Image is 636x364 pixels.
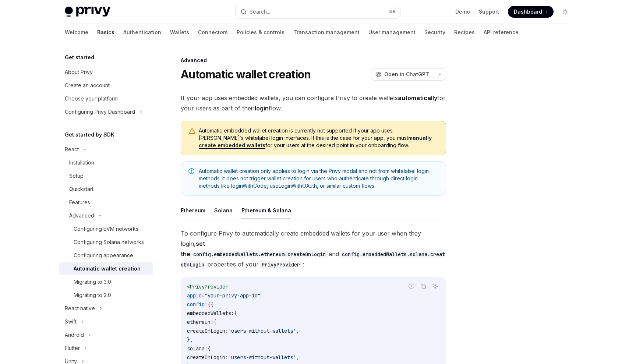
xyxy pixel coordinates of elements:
[181,68,311,81] h1: Automatic wallet creation
[74,225,138,233] div: Configuring EVM networks
[65,94,118,103] div: Choose your platform
[65,331,84,339] div: Android
[205,301,208,308] span: =
[187,336,193,343] span: },
[430,282,440,291] button: Ask AI
[484,24,519,41] a: API reference
[211,301,213,308] span: {
[255,105,269,112] strong: login
[65,130,114,139] h5: Get started by SDK
[59,196,153,209] a: Features
[418,282,428,291] button: Copy the contents from the code block
[59,236,153,249] a: Configuring Solana networks
[65,107,135,116] div: Configuring Privy Dashboard
[398,94,437,102] strong: automatically
[74,264,141,273] div: Automatic wallet creation
[187,301,205,308] span: config
[190,250,329,258] code: config.embeddedWallets.ethereum.createOnLogin
[181,57,446,64] div: Advanced
[514,8,542,15] span: Dashboard
[454,24,475,41] a: Recipes
[59,183,153,196] a: Quickstart
[234,310,237,317] span: {
[213,319,216,325] span: {
[371,68,434,81] button: Open in ChatGPT
[65,344,80,353] div: Flutter
[59,169,153,183] a: Setup
[228,328,296,334] span: 'users-without-wallets'
[259,261,303,269] code: PrivyProvider
[59,79,153,92] a: Create an account
[65,304,95,313] div: React native
[198,24,228,41] a: Connectors
[65,145,79,154] div: React
[187,310,234,317] span: embeddedWallets:
[59,222,153,236] a: Configuring EVM networks
[65,81,110,90] div: Create an account
[97,24,114,41] a: Basics
[69,211,94,220] div: Advanced
[214,202,233,219] button: Solana
[69,172,84,180] div: Setup
[199,127,438,149] span: Automatic embedded wallet creation is currently not supported if your app uses [PERSON_NAME]’s wh...
[74,251,133,260] div: Configuring appearance
[236,5,400,18] button: Search...⌘K
[74,291,111,300] div: Migrating to 2.0
[187,292,202,299] span: appId
[69,158,94,167] div: Installation
[455,8,470,15] a: Demo
[508,6,554,18] a: Dashboard
[59,289,153,302] a: Migrating to 2.0
[250,7,270,16] div: Search...
[59,66,153,79] a: About Privy
[59,262,153,275] a: Automatic wallet creation
[187,319,213,325] span: ethereum:
[188,128,196,135] svg: Warning
[65,24,88,41] a: Welcome
[208,301,211,308] span: {
[241,202,291,219] button: Ethereum & Solana
[559,6,571,18] button: Toggle dark mode
[181,202,205,219] button: Ethereum
[69,198,90,207] div: Features
[69,185,93,194] div: Quickstart
[59,156,153,169] a: Installation
[59,92,153,105] a: Choose your platform
[187,283,190,290] span: <
[384,71,429,78] span: Open in ChatGPT
[181,240,329,258] strong: set the
[74,238,144,247] div: Configuring Solana networks
[65,68,93,77] div: About Privy
[65,53,94,62] h5: Get started
[202,292,205,299] span: =
[170,24,189,41] a: Wallets
[123,24,161,41] a: Authentication
[188,168,194,174] svg: Note
[59,275,153,289] a: Migrating to 3.0
[368,24,416,41] a: User management
[296,328,299,334] span: ,
[59,249,153,262] a: Configuring appearance
[424,24,445,41] a: Security
[199,167,438,190] span: Automatic wallet creation only applies to login via the Privy modal and not from whitelabel login...
[479,8,499,15] a: Support
[205,292,261,299] span: "your-privy-app-id"
[65,7,110,17] img: light logo
[190,283,228,290] span: PrivyProvider
[407,282,416,291] button: Report incorrect code
[237,24,285,41] a: Policies & controls
[65,317,77,326] div: Swift
[293,24,360,41] a: Transaction management
[187,328,228,334] span: createOnLogin:
[388,9,396,15] span: ⌘ K
[74,278,111,286] div: Migrating to 3.0
[181,228,446,269] span: To configure Privy to automatically create embedded wallets for your user when they login, and pr...
[181,93,446,113] span: If your app uses embedded wallets, you can configure Privy to create wallets for your users as pa...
